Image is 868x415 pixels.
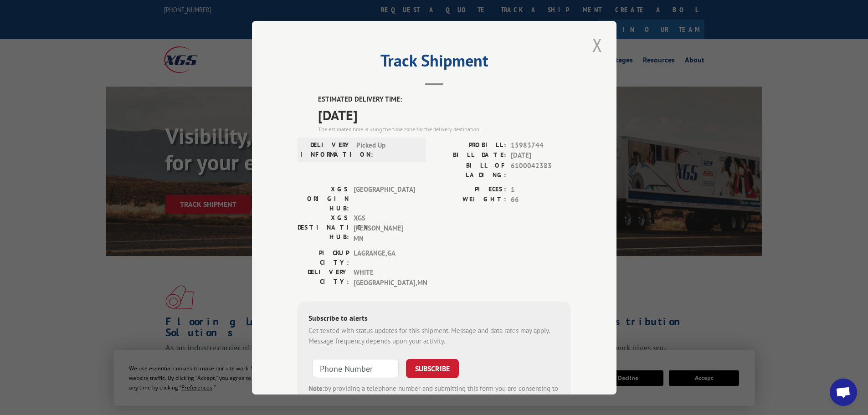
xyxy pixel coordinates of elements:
[308,384,324,393] strong: Note:
[511,150,571,161] span: [DATE]
[511,195,571,205] span: 66
[511,184,571,195] span: 1
[511,160,571,179] span: 6100042383
[406,359,459,378] button: SUBSCRIBE
[434,195,506,205] label: WEIGHT:
[312,359,399,378] input: Phone Number
[308,313,560,326] div: Subscribe to alerts
[434,184,506,195] label: PIECES:
[590,32,605,57] button: Close modal
[434,150,506,161] label: BILL DATE:
[298,267,349,288] label: DELIVERY CITY:
[298,184,349,213] label: XGS ORIGIN HUB:
[354,248,415,267] span: LAGRANGE , GA
[356,140,418,159] span: Picked Up
[298,54,571,72] h2: Track Shipment
[354,213,415,244] span: XGS [PERSON_NAME] MN
[318,94,571,105] label: ESTIMATED DELIVERY TIME:
[318,125,571,133] div: The estimated time is using the time zone for the delivery destination.
[308,326,560,346] div: Get texted with status updates for this shipment. Message and data rates may apply. Message frequ...
[298,248,349,267] label: PICKUP CITY:
[434,140,506,150] label: PROBILL:
[434,160,506,179] label: BILL OF LADING:
[308,384,560,415] div: by providing a telephone number and submitting this form you are consenting to be contacted by SM...
[300,140,352,159] label: DELIVERY INFORMATION:
[354,267,415,288] span: WHITE [GEOGRAPHIC_DATA] , MN
[354,184,415,213] span: [GEOGRAPHIC_DATA]
[830,379,857,406] a: Open chat
[511,140,571,150] span: 15983744
[318,104,571,125] span: [DATE]
[298,213,349,244] label: XGS DESTINATION HUB:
